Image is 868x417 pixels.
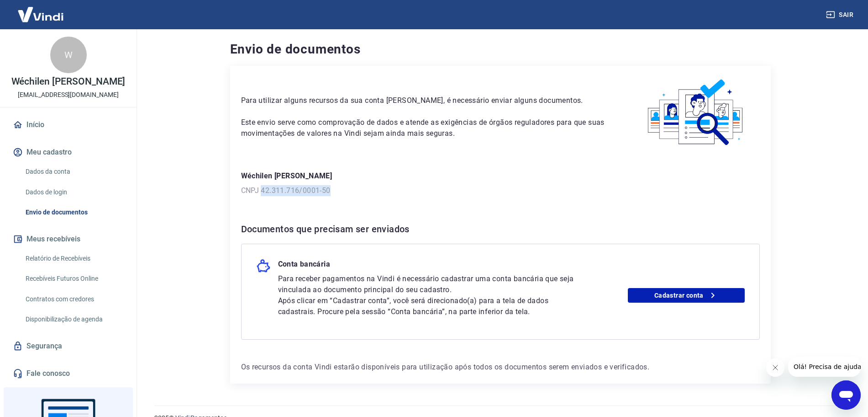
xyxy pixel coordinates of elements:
p: Os recursos da conta Vindi estarão disponíveis para utilização após todos os documentos serem env... [241,362,760,373]
iframe: Fechar mensagem [766,358,784,377]
a: Recebíveis Futuros Online [22,269,126,288]
a: Dados de login [22,183,126,202]
p: [EMAIL_ADDRESS][DOMAIN_NAME] [18,90,119,100]
p: Para receber pagamentos na Vindi é necessário cadastrar uma conta bancária que seja vinculada ao ... [278,273,581,295]
span: Olá! Precisa de ajuda? [5,6,77,14]
a: Dados da conta [22,162,126,181]
img: waiting_documents.41d9841a9773e5fdf392cede4d13b617.svg [632,77,760,149]
p: Wéchilen [PERSON_NAME] [241,171,760,182]
p: Após clicar em “Cadastrar conta”, você será direcionado(a) para a tela de dados cadastrais. Procu... [278,295,581,317]
a: Contratos com credores [22,290,126,309]
img: money_pork.0c50a358b6dafb15dddc3eea48f23780.svg [256,259,271,273]
button: Sair [824,6,857,23]
a: Início [11,115,126,135]
p: Conta bancária [278,259,331,273]
iframe: Botão para abrir a janela de mensagens [831,380,861,410]
a: Fale conosco [11,364,126,384]
h6: Documentos que precisam ser enviados [241,222,760,236]
button: Meu cadastro [11,142,126,162]
a: Segurança [11,336,126,356]
a: Envio de documentos [22,203,126,222]
button: Meus recebíveis [11,229,126,249]
a: Relatório de Recebíveis [22,249,126,268]
iframe: Mensagem da empresa [788,357,861,377]
p: Este envio serve como comprovação de dados e atende as exigências de órgãos reguladores para que ... [241,117,610,139]
a: Cadastrar conta [628,288,745,303]
p: Para utilizar alguns recursos da sua conta [PERSON_NAME], é necessário enviar alguns documentos. [241,95,610,106]
p: Wéchilen [PERSON_NAME] [11,77,126,86]
h4: Envio de documentos [230,40,771,59]
a: Disponibilização de agenda [22,310,126,329]
p: CNPJ 42.311.716/0001-50 [241,185,760,196]
img: Vindi [11,0,70,28]
div: W [50,37,87,73]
